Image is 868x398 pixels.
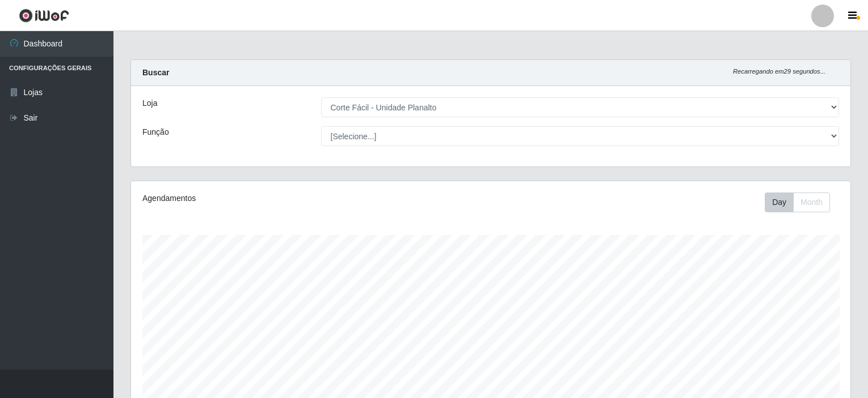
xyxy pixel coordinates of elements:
button: Month [793,192,830,212]
img: CoreUI Logo [19,8,69,23]
div: Agendamentos [142,192,423,204]
div: Toolbar with button groups [765,192,839,212]
i: Recarregando em 29 segundos... [733,68,825,75]
div: First group [765,192,830,212]
strong: Buscar [142,68,169,77]
label: Função [142,126,169,138]
button: Day [765,192,794,212]
label: Loja [142,97,157,109]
